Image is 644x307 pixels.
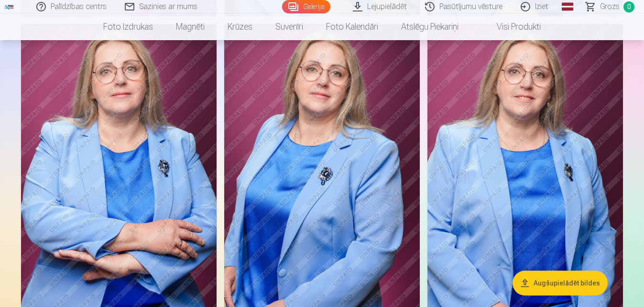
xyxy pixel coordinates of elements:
[4,4,14,10] img: /fa1
[264,13,315,40] a: Suvenīri
[513,271,608,296] button: Augšupielādēt bildes
[600,1,620,12] span: Grozs
[623,1,634,12] span: 0
[470,13,552,40] a: Visi produkti
[92,13,164,40] a: Foto izdrukas
[164,13,216,40] a: Magnēti
[216,13,264,40] a: Krūzes
[390,13,470,40] a: Atslēgu piekariņi
[315,13,390,40] a: Foto kalendāri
